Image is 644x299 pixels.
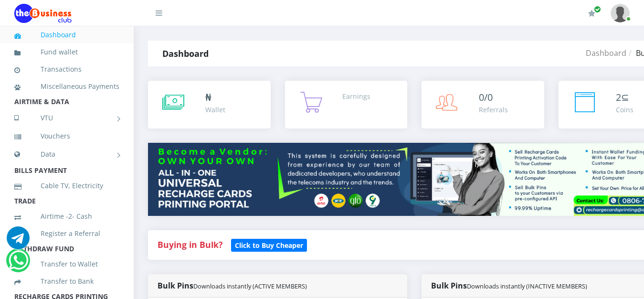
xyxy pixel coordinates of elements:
[479,105,508,115] div: Referrals
[14,270,119,292] a: Transfer to Bank
[594,6,601,13] span: Renew/Upgrade Subscription
[158,280,307,291] strong: Bulk Pins
[14,24,119,46] a: Dashboard
[231,239,307,250] a: Click to Buy Cheaper
[14,205,119,227] a: Airtime -2- Cash
[14,142,119,166] a: Data
[14,75,119,97] a: Miscellaneous Payments
[7,234,30,249] a: Chat for support
[205,90,225,105] div: ₦
[586,48,626,58] a: Dashboard
[235,241,303,250] b: Click to Buy Cheaper
[14,175,119,197] a: Cable TV, Electricity
[616,90,633,105] div: ⊆
[285,81,408,128] a: Earnings
[205,105,225,115] div: Wallet
[431,280,587,291] strong: Bulk Pins
[162,48,209,59] strong: Dashboard
[616,105,633,115] div: Coins
[14,223,119,245] a: Register a Referral
[479,91,493,104] span: 0/0
[14,58,119,80] a: Transactions
[342,91,370,101] div: Earnings
[422,81,544,128] a: 0/0 Referrals
[9,256,28,272] a: Chat for support
[148,81,271,128] a: ₦ Wallet
[158,239,222,250] strong: Buying in Bulk?
[14,4,72,23] img: Logo
[14,125,119,147] a: Vouchers
[14,41,119,63] a: Fund wallet
[616,91,621,104] span: 2
[193,282,307,290] small: Downloads instantly (ACTIVE MEMBERS)
[611,4,630,22] img: User
[14,253,119,275] a: Transfer to Wallet
[467,282,587,290] small: Downloads instantly (INACTIVE MEMBERS)
[14,106,119,130] a: VTU
[588,10,595,17] i: Renew/Upgrade Subscription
